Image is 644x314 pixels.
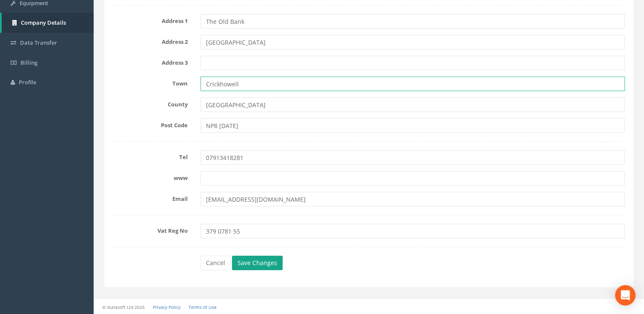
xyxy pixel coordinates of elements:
label: Tel [106,150,194,161]
a: Terms of Use [189,304,217,310]
label: Vat Reg No [106,224,194,235]
span: Company Details [21,19,66,26]
div: Open Intercom Messenger [615,285,635,305]
a: Company Details [2,13,94,33]
span: Data Transfer [20,39,57,46]
label: Post Code [106,118,194,129]
label: County [106,97,194,108]
span: Billing [20,59,37,66]
span: Profile [19,78,36,86]
label: Address 1 [106,14,194,25]
label: Email [106,192,194,203]
a: Privacy Policy [153,304,180,310]
button: Save Changes [232,256,283,270]
button: Cancel [200,256,231,270]
label: Address 3 [106,56,194,67]
label: Address 2 [106,35,194,46]
label: www [106,171,194,182]
small: © Kullasoft Ltd 2025 [102,304,145,310]
label: Town [106,77,194,88]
